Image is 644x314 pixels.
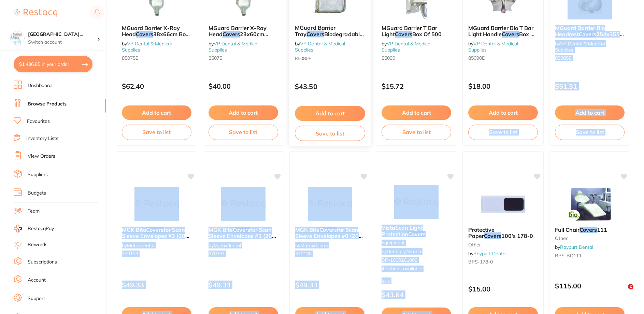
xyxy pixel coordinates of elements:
span: MGuard Barrier X-Ray Head [209,25,267,38]
span: MGuard Barrier T Bar Light [382,25,437,38]
span: by [122,242,154,248]
span: 370131 [209,251,225,257]
button: Add to cart [382,105,451,120]
span: 38x66cm Box Of 250 [122,31,190,44]
img: VistaScan Light Protection Covers [394,185,439,219]
b: Protective Paper Covers 100's 178-0 [468,227,538,239]
span: MGK Bite [295,226,319,233]
em: Covers [579,226,597,233]
a: VP Dental & Medical Supplies [468,41,518,53]
button: Save to list [382,125,451,140]
span: 2 [628,284,633,289]
a: VP Dental & Medical Supplies [209,41,258,53]
a: Dashboard [28,82,52,89]
em: Covers [146,226,163,233]
a: Budgets [28,190,46,197]
b: Full Chair Covers 111 [555,227,625,233]
b: VistaScan Light Protection Covers [382,225,451,237]
button: Save to list [468,125,538,140]
button: Add to cart [122,105,191,120]
p: $18.00 [468,82,538,90]
span: MGuard Barrier Tray [295,24,335,38]
a: Raypurt Dental [560,244,593,250]
a: Rewards [28,241,47,248]
span: MGuard Barrier Bio Headrest [555,25,605,38]
span: 370133 [122,251,138,257]
em: Covers [579,31,596,38]
b: MGuard Barrier T Bar Light Covers Box Of 500 [382,25,451,38]
p: $49.33 [209,281,278,289]
img: MGK Bite Covers for Scan Sleeve Envelopes #0 (200) 2x3cm [308,187,352,221]
p: $15.00 [468,285,538,293]
b: MGK Bite Covers for Scan Sleeve Envelopes #3 (200) 2.7x5.4cm [122,227,191,239]
img: Protective Paper Covers 100's 178-0 [481,187,525,221]
span: MGK Bite [209,226,233,233]
span: 23x60cm Small Box Of 250 [209,31,268,44]
span: BPS-178-0 [468,259,493,265]
em: Covers [484,232,501,239]
em: Covers [136,31,153,38]
b: MGuard Barrier Tray Covers Biodegradable 270mmx360mm Box Of 500 [295,25,365,37]
a: Suppliers [28,171,48,178]
button: Save to list [555,125,625,140]
span: by [295,242,328,248]
a: Restocq Logo [14,5,57,21]
a: VP Dental & Medical Supplies [122,41,172,53]
button: Add to cart [209,105,278,120]
span: 85090 [382,55,395,61]
span: Box Of 500 [468,31,537,44]
span: by [382,41,431,53]
span: by [122,41,172,53]
p: $49.33 [122,281,191,289]
span: MGuard Barrier X-Ray Head [122,25,180,38]
b: MGuard Barrier X-Ray Head Covers 38x66cm Box Of 250 [122,25,191,38]
em: Covers [408,231,426,238]
p: $40.00 [209,82,278,90]
img: Full Chair Covers 111 [568,187,612,221]
p: $15.72 [382,82,451,90]
a: Matrixdental [300,242,328,248]
p: $51.31 [555,82,625,90]
span: by [555,244,593,250]
span: MGuard Barrier Bio T Bar Light Handle [468,25,533,38]
span: Full Chair [555,226,579,233]
span: by [382,248,421,255]
span: by [468,251,506,257]
span: for Scan Sleeve Envelopes #1 (200) 2x4cm [209,226,277,246]
iframe: Intercom live chat [614,284,630,300]
b: MGuard Barrier Bio T Bar Light Handle Covers Box Of 500 [468,25,538,38]
span: by [209,41,258,53]
em: Covers [395,31,412,38]
button: Add to cart [468,105,538,120]
span: VistaScan Light Protection [382,224,423,237]
img: MGK Bite Covers for Scan Sleeve Envelopes #1 (200) 2x4cm [221,187,266,221]
small: other [555,235,625,241]
span: for Scan Sleeve Envelopes #3 (200) 2.7x5.4cm [122,226,191,246]
small: equipment [382,240,451,245]
a: Inventory Lists [26,135,58,142]
a: VP Dental & Medical Supplies [295,40,345,53]
p: $43.50 [295,83,365,90]
em: Covers [502,31,519,38]
a: RestocqPay [14,225,54,232]
span: BP-1000261003 [382,257,417,263]
a: Support [28,295,45,302]
span: 85090E [468,55,485,61]
small: other [468,242,538,247]
span: by [209,242,241,248]
span: Protective Paper [468,226,495,239]
span: for Scan Sleeve Envelopes #0 (200) 2x3cm [295,226,364,246]
h4: North West Dental Wynyard [28,31,97,38]
button: Save to list [209,125,278,140]
a: Matrixdental [127,242,154,248]
span: BPS-BD111 [555,253,582,259]
span: 85080E [295,55,311,61]
a: Account [28,277,46,284]
button: Save to list [122,125,191,140]
b: MGuard Barrier Bio Headrest Covers 254x355mm Box Of 250 [555,25,625,38]
em: Covers [233,226,250,233]
span: RestocqPay [28,225,54,232]
span: 4 options available [382,266,451,272]
span: 100's 178-0 [501,232,533,239]
span: from [382,279,390,284]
